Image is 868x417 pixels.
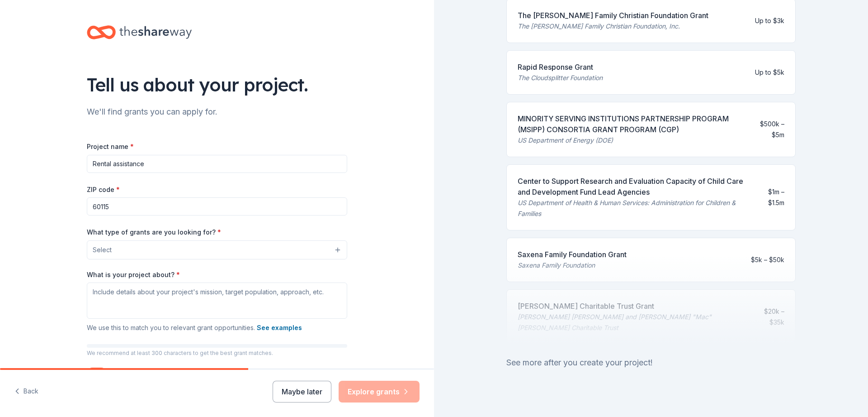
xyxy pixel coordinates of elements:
[87,324,302,331] span: We use this to match you to relevant grant opportunities.
[518,135,753,146] div: US Department of Energy (DOE)
[518,197,755,219] div: US Department of Health & Human Services: Administration for Children & Families
[518,249,627,260] div: Saxena Family Foundation Grant
[518,21,708,32] div: The [PERSON_NAME] Family Christian Foundation, Inc.
[755,15,784,26] div: Up to $3k
[87,155,347,173] input: After school program
[87,270,180,279] label: What is your project about?
[87,240,347,259] button: Select
[87,197,347,216] input: 12345 (U.S. only)
[87,72,347,97] div: Tell us about your project.
[760,119,784,140] div: $500k – $5m
[506,355,796,370] div: See more after you create your project!
[87,142,134,151] label: Project name
[518,176,755,197] div: Center to Support Research and Evaluation Capacity of Child Care and Development Fund Lead Agencies
[518,62,603,72] div: Rapid Response Grant
[755,67,784,78] div: Up to $5k
[87,105,347,119] div: We'll find grants you can apply for.
[762,187,784,208] div: $1m – $1.5m
[518,113,753,135] div: MINORITY SERVING INSTITUTIONS PARTNERSHIP PROGRAM (MSIPP) CONSORTIA GRANT PROGRAM (CGP)
[518,10,708,21] div: The [PERSON_NAME] Family Christian Foundation Grant
[87,228,221,237] label: What type of grants are you looking for?
[87,185,120,194] label: ZIP code
[257,322,302,333] button: See examples
[14,382,38,401] button: Back
[93,244,112,255] span: Select
[87,350,347,357] p: We recommend at least 300 characters to get the best grant matches.
[273,381,331,403] button: Maybe later
[518,72,603,83] div: The Cloudsplitter Foundation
